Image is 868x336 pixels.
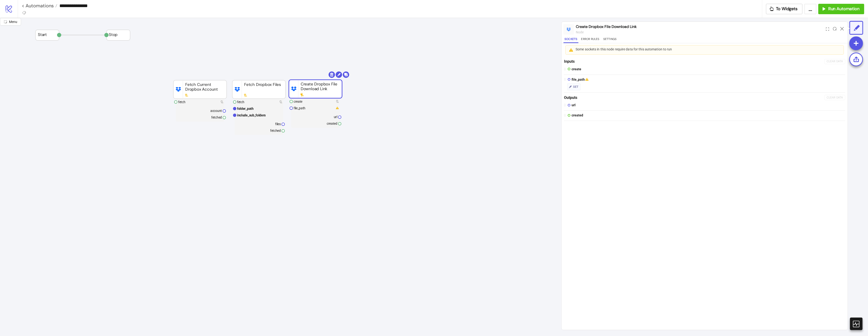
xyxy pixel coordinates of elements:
text: files [275,122,281,126]
button: Settings [602,37,618,43]
div: file_path [572,77,585,82]
button: ... [804,4,816,14]
text: url [334,115,337,119]
span: radius-bottomright [4,20,7,23]
div: Some sockets in this node require data for this automation to run [576,47,836,53]
div: create [572,66,581,72]
div: Create Dropbox File Download Link [576,24,824,30]
button: To Widgets [766,4,803,14]
div: node [576,30,824,35]
span: expand [826,27,829,31]
button: Run Automation [818,4,864,14]
span: Run Automation [828,6,859,12]
button: Sockets [564,37,578,43]
text: include_sub_folders [237,113,266,117]
span: Menu [9,20,17,24]
text: fetch [178,100,185,104]
button: Error Rules [580,37,600,43]
span: To Widgets [776,6,798,12]
text: folder_path [237,107,254,111]
div: Outputs [564,95,824,101]
div: Inputs [564,58,824,64]
div: created [572,113,583,118]
div: url [572,102,576,108]
text: fetch [237,100,244,104]
text: account [210,109,222,113]
text: file_path [294,106,305,110]
a: < Automations [22,3,57,8]
text: create [294,100,303,103]
span: SET [573,84,578,89]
